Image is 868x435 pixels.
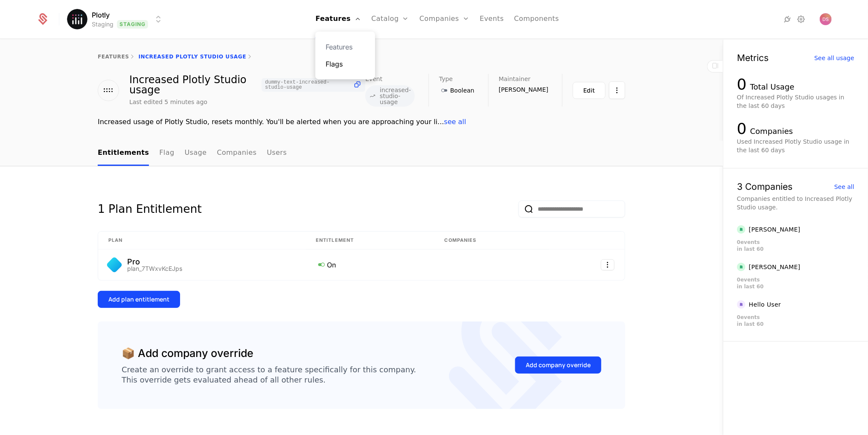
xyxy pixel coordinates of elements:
[796,14,806,24] a: Settings
[814,55,854,61] div: See all usage
[129,75,365,95] div: Increased Plotly Studio usage
[820,13,832,25] img: Daniel Anton Suchy
[67,9,87,29] img: Plotly
[265,80,350,90] span: dummy-text-increased-studio-usage
[122,345,253,362] div: 📦 Add company override
[185,141,207,166] a: Usage
[750,81,795,93] div: Total Usage
[98,141,287,166] ul: Choose Sub Page
[737,182,792,191] div: 3 Companies
[98,141,149,166] a: Entitlements
[217,141,256,166] a: Companies
[499,85,548,94] span: [PERSON_NAME]
[737,263,746,271] img: Heber Rath
[159,141,174,166] a: Flag
[92,10,110,20] span: Plotly
[583,86,595,95] div: Edit
[749,300,781,309] div: Hello User
[737,276,764,290] div: 0 events in last 60
[117,20,148,29] span: Staging
[326,42,365,52] a: Features
[127,258,182,266] div: Pro
[609,81,625,99] button: Select action
[750,125,793,137] div: Companies
[380,87,411,105] span: increased-studio-usage
[98,232,306,249] th: Plan
[70,10,163,29] button: Select environment
[526,361,591,369] div: Add company override
[782,14,792,24] a: Integrations
[737,53,769,62] div: Metrics
[267,141,287,166] a: Users
[450,86,475,95] span: Boolean
[499,76,531,82] span: Maintainer
[737,239,764,252] div: 0 events in last 60
[316,259,424,270] div: On
[92,20,114,29] div: Staging
[737,93,854,110] div: Of Increased Plotly Studio usages in the last 60 days
[834,184,854,190] div: See all
[365,76,382,82] span: Event
[108,295,169,304] div: Add plan entitlement
[737,314,764,328] div: 0 events in last 60
[749,263,801,271] div: [PERSON_NAME]
[98,117,625,127] div: Increased usage of Plotly Studio, resets monthly. You'll be alerted when you are approaching your...
[98,291,180,308] button: Add plan entitlement
[98,141,625,166] nav: Main
[515,357,601,374] button: Add company override
[129,98,207,106] div: Last edited 5 minutes ago
[737,225,746,234] img: Anabel Conroy
[601,259,615,270] button: Select action
[98,200,202,217] div: 1 Plan Entitlement
[737,120,747,137] div: 0
[127,266,182,272] div: plan_7TWxvKcEJps
[98,54,129,60] a: features
[434,232,550,249] th: Companies
[737,137,854,154] div: Used Increased Plotly Studio usage in the last 60 days
[820,13,832,25] button: Open user button
[737,300,746,309] img: Hello User
[737,194,854,212] div: Companies entitled to Increased Plotly Studio usage.
[122,365,416,385] div: Create an override to grant access to a feature specifically for this company. This override gets...
[306,232,434,249] th: Entitlement
[573,82,606,99] button: Edit
[444,118,466,126] span: see all
[439,76,453,82] span: Type
[749,225,801,234] div: [PERSON_NAME]
[326,59,365,69] a: Flags
[737,76,747,93] div: 0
